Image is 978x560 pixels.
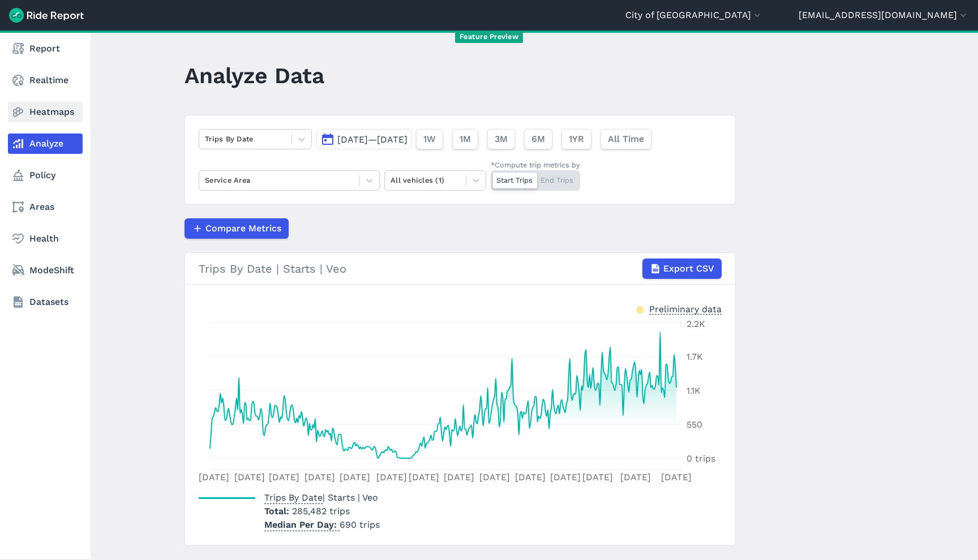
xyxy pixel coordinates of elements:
div: Preliminary data [649,303,722,315]
button: 3M [487,129,515,149]
span: 3M [495,132,508,146]
tspan: [DATE] [515,472,546,483]
a: ModeShift [8,260,83,281]
button: 1M [452,129,478,149]
tspan: 1.1K [687,385,701,396]
a: Health [8,229,83,249]
tspan: [DATE] [269,472,299,483]
span: All Time [608,132,644,146]
tspan: [DATE] [340,472,370,483]
tspan: [DATE] [199,472,229,483]
tspan: [DATE] [661,472,692,483]
span: [DATE]—[DATE] [337,134,407,145]
a: Analyze [8,133,83,154]
span: Total [264,506,292,516]
tspan: [DATE] [376,472,407,483]
button: City of [GEOGRAPHIC_DATA] [625,8,763,22]
h1: Analyze Data [185,60,324,91]
span: 1YR [569,132,584,146]
a: Realtime [8,70,83,91]
tspan: [DATE] [444,472,474,483]
button: [EMAIL_ADDRESS][DOMAIN_NAME] [799,8,969,22]
img: Ride Report [9,8,84,23]
div: Trips By Date | Starts | Veo [199,259,722,279]
tspan: 1.7K [687,351,703,362]
span: Feature Preview [455,31,523,43]
span: Trips By Date [264,489,323,504]
tspan: [DATE] [620,472,651,483]
span: Export CSV [663,262,714,275]
button: 1YR [561,129,591,149]
span: 1M [460,132,471,146]
button: Export CSV [642,259,722,279]
a: Datasets [8,292,83,312]
span: Compare Metrics [205,222,281,235]
button: [DATE]—[DATE] [316,129,411,149]
tspan: [DATE] [304,472,335,483]
tspan: [DATE] [550,472,581,483]
tspan: [DATE] [582,472,613,483]
a: Report [8,38,83,59]
tspan: 2.2K [687,318,705,329]
span: 285,482 trips [292,506,350,516]
tspan: 550 [687,419,702,430]
span: | Starts | Veo [264,492,378,503]
tspan: [DATE] [234,472,265,483]
a: Areas [8,197,83,217]
span: Median Per Day [264,516,340,531]
tspan: [DATE] [409,472,439,483]
button: All Time [600,129,651,149]
a: Policy [8,165,83,186]
button: 1W [416,129,443,149]
tspan: 0 trips [687,453,715,464]
span: 1W [423,132,436,146]
button: 6M [524,129,552,149]
span: 6M [531,132,545,146]
div: *Compute trip metrics by [491,160,580,170]
button: Compare Metrics [185,218,289,239]
a: Heatmaps [8,102,83,122]
tspan: [DATE] [479,472,510,483]
p: 690 trips [264,518,380,532]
